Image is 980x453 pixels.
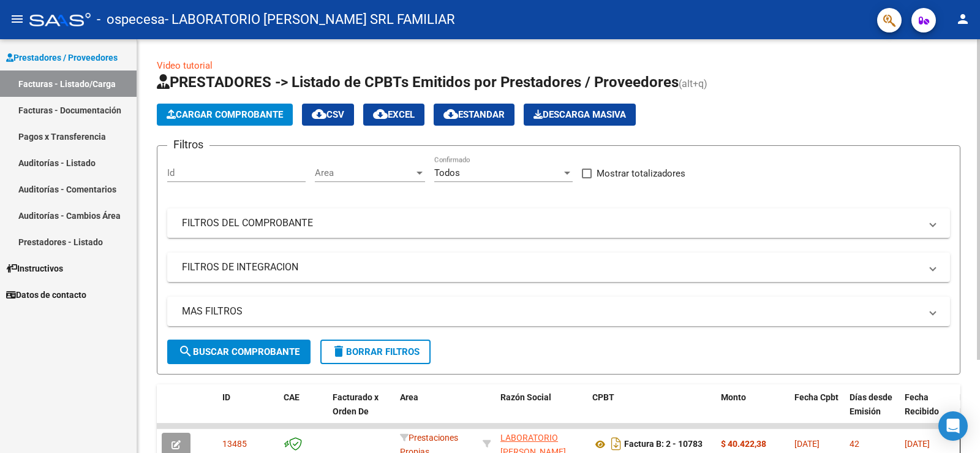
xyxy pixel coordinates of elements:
mat-icon: cloud_download [373,107,388,121]
datatable-header-cell: CAE [279,384,328,438]
div: Open Intercom Messenger [938,411,968,441]
span: Descarga Masiva [533,109,626,120]
mat-expansion-panel-header: FILTROS DE INTEGRACION [167,253,950,282]
h3: Filtros [167,136,209,153]
span: PRESTADORES -> Listado de CPBTs Emitidos por Prestadores / Proveedores [157,74,679,91]
datatable-header-cell: Fecha Cpbt [790,384,845,438]
span: [DATE] [905,439,930,449]
button: Buscar Comprobante [167,340,311,364]
mat-icon: delete [331,344,346,359]
mat-panel-title: FILTROS DEL COMPROBANTE [182,216,921,230]
span: EXCEL [373,109,415,120]
mat-panel-title: FILTROS DE INTEGRACION [182,261,921,274]
span: - ospecesa [97,6,165,33]
datatable-header-cell: Facturado x Orden De [328,384,395,438]
span: (alt+q) [679,78,707,89]
span: CPBT [592,392,614,402]
mat-icon: cloud_download [312,107,326,121]
mat-expansion-panel-header: MAS FILTROS [167,297,950,326]
span: Todos [434,167,460,178]
mat-icon: search [178,344,193,359]
span: Facturado x Orden De [333,392,379,416]
mat-expansion-panel-header: FILTROS DEL COMPROBANTE [167,208,950,238]
span: Prestadores / Proveedores [6,51,118,64]
span: - LABORATORIO [PERSON_NAME] SRL FAMILIAR [165,6,455,33]
span: CSV [312,109,344,120]
span: Fecha Recibido [905,392,939,416]
span: Buscar Comprobante [178,346,300,357]
button: Cargar Comprobante [157,104,293,126]
datatable-header-cell: CPBT [587,384,716,438]
span: Mostrar totalizadores [597,166,685,181]
span: 13485 [222,439,247,449]
span: Datos de contacto [6,288,86,302]
strong: $ 40.422,38 [721,439,766,449]
a: Video tutorial [157,60,213,71]
button: EXCEL [363,104,424,126]
span: Estandar [443,109,505,120]
span: Borrar Filtros [331,346,420,357]
datatable-header-cell: Fecha Recibido [900,384,955,438]
button: Descarga Masiva [524,104,636,126]
span: Cargar Comprobante [167,109,283,120]
span: Area [315,167,414,178]
span: CAE [284,392,300,402]
span: 42 [850,439,859,449]
mat-panel-title: MAS FILTROS [182,305,921,318]
span: Area [400,392,418,402]
span: [DATE] [794,439,820,449]
datatable-header-cell: ID [217,384,279,438]
span: Días desde Emisión [850,392,892,416]
datatable-header-cell: Días desde Emisión [845,384,900,438]
span: Instructivos [6,262,63,275]
button: CSV [302,104,354,126]
strong: Factura B: 2 - 10783 [624,440,703,449]
span: Razón Social [500,392,551,402]
datatable-header-cell: Monto [716,384,790,438]
mat-icon: menu [10,12,24,26]
span: Fecha Cpbt [794,392,839,402]
mat-icon: cloud_download [443,107,458,121]
button: Borrar Filtros [320,340,431,364]
button: Estandar [434,104,514,126]
datatable-header-cell: Razón Social [496,384,587,438]
datatable-header-cell: Area [395,384,478,438]
mat-icon: person [956,12,970,26]
span: ID [222,392,230,402]
span: Monto [721,392,746,402]
app-download-masive: Descarga masiva de comprobantes (adjuntos) [524,104,636,126]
